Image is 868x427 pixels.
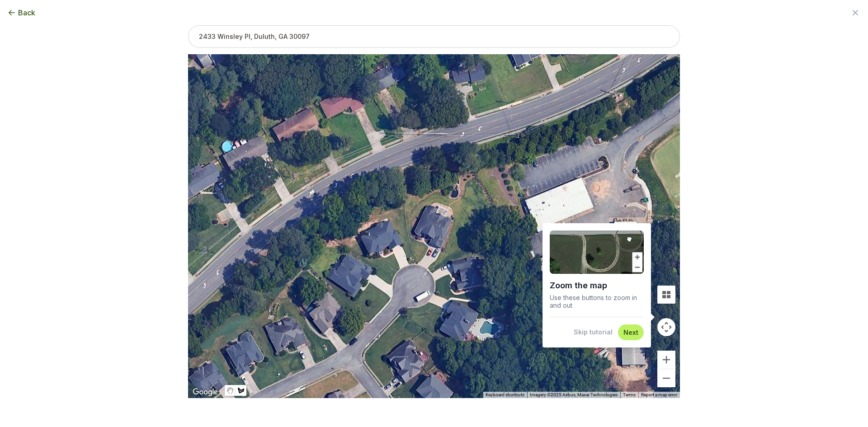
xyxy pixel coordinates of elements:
button: Tilt map [657,286,675,304]
button: Stop drawing [225,385,236,396]
a: Report a map error [641,392,677,397]
span: Imagery ©2025 Airbus, Maxar Technologies [530,392,618,397]
a: Open this area in Google Maps (opens a new window) [190,386,220,398]
button: Skip tutorial [574,328,613,337]
h1: Zoom the map [550,277,644,294]
a: Terms [623,392,636,397]
button: Draw a shape [236,385,246,396]
button: Next [623,328,638,337]
button: Zoom out [657,369,675,387]
button: Zoom in [657,351,675,369]
button: Back [7,7,35,18]
img: Demo of zooming into a lawn area [550,230,644,274]
input: 2433 Winsley Pl, Duluth, GA 30097 [188,25,680,48]
p: Use these buttons to zoom in and out [550,294,644,310]
img: Google [190,386,220,398]
button: Map camera controls [657,318,675,336]
span: Back [18,7,35,18]
button: Keyboard shortcuts [486,392,524,398]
